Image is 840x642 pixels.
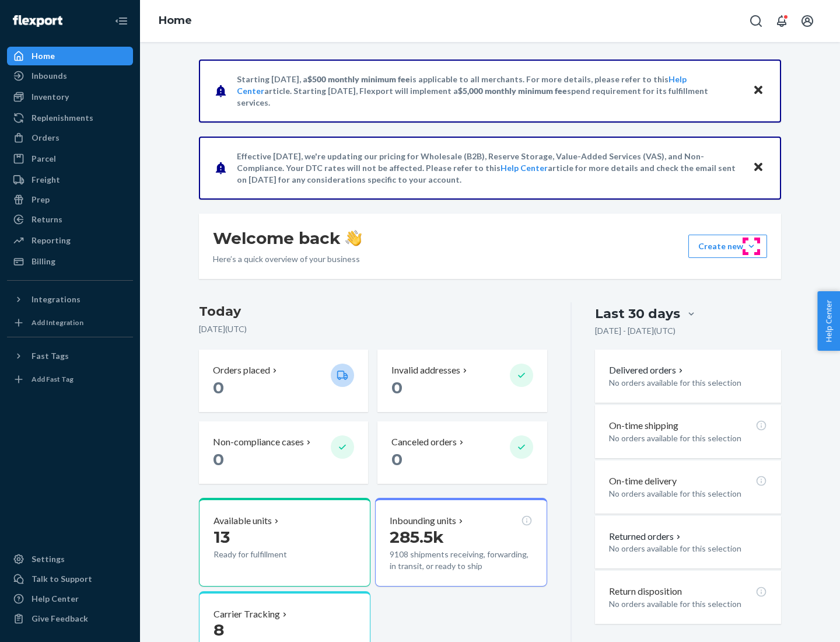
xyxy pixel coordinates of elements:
[609,585,682,598] p: Return disposition
[149,4,201,38] ol: breadcrumbs
[391,435,457,449] p: Canceled orders
[609,488,767,500] p: No orders available for this selection
[32,214,62,225] div: Returns
[32,235,71,246] div: Reporting
[32,573,92,585] div: Talk to Support
[7,149,133,168] a: Parcel
[199,421,368,484] button: Non-compliance cases 0
[199,498,370,587] button: Available units13Ready for fulfillment
[110,9,133,33] button: Close Navigation
[7,231,133,250] a: Reporting
[609,543,767,554] p: No orders available for this selection
[345,230,362,246] img: hand-wave emoji
[237,74,741,109] p: Starting [DATE], a is applicable to all merchants. For more details, please refer to this article...
[32,91,69,103] div: Inventory
[609,377,767,389] p: No orders available for this selection
[213,364,270,377] p: Orders placed
[32,112,93,124] div: Replenishments
[199,302,547,321] h3: Today
[213,527,230,547] span: 13
[7,347,133,365] button: Fast Tags
[609,419,678,432] p: On-time shipping
[32,374,73,384] div: Add Fast Tag
[213,514,272,528] p: Available units
[7,88,133,106] a: Inventory
[751,82,766,99] button: Close
[609,474,677,488] p: On-time delivery
[7,609,133,628] button: Give Feedback
[213,549,321,560] p: Ready for fulfillment
[609,530,683,543] button: Returned orders
[7,128,133,147] a: Orders
[32,613,88,624] div: Give Feedback
[7,589,133,608] a: Help Center
[32,50,55,62] div: Home
[213,608,280,621] p: Carrier Tracking
[32,553,65,565] div: Settings
[377,421,547,484] button: Canceled orders 0
[609,432,767,444] p: No orders available for this selection
[7,170,133,189] a: Freight
[32,256,55,267] div: Billing
[32,70,67,82] div: Inbounds
[213,449,224,469] span: 0
[609,364,685,377] button: Delivered orders
[213,253,362,265] p: Here’s a quick overview of your business
[7,47,133,65] a: Home
[32,132,60,144] div: Orders
[159,14,192,27] a: Home
[7,370,133,389] a: Add Fast Tag
[7,252,133,271] a: Billing
[390,514,456,528] p: Inbounding units
[391,364,460,377] p: Invalid addresses
[390,549,532,572] p: 9108 shipments receiving, forwarding, in transit, or ready to ship
[237,151,741,186] p: Effective [DATE], we're updating our pricing for Wholesale (B2B), Reserve Storage, Value-Added Se...
[751,159,766,176] button: Close
[32,317,83,327] div: Add Integration
[32,153,56,165] div: Parcel
[609,598,767,610] p: No orders available for this selection
[458,86,567,96] span: $5,000 monthly minimum fee
[7,570,133,588] a: Talk to Support
[390,527,444,547] span: 285.5k
[13,15,62,27] img: Flexport logo
[391,378,402,397] span: 0
[796,9,819,33] button: Open account menu
[7,550,133,568] a: Settings
[7,290,133,309] button: Integrations
[7,313,133,332] a: Add Integration
[199,350,368,412] button: Orders placed 0
[199,323,547,335] p: [DATE] ( UTC )
[213,378,224,397] span: 0
[595,305,680,323] div: Last 30 days
[32,194,50,205] div: Prep
[391,449,402,469] span: 0
[7,210,133,229] a: Returns
[744,9,768,33] button: Open Search Box
[817,291,840,351] button: Help Center
[32,593,79,605] div: Help Center
[377,350,547,412] button: Invalid addresses 0
[32,174,60,186] div: Freight
[501,163,548,173] a: Help Center
[7,190,133,209] a: Prep
[213,228,362,249] h1: Welcome back
[770,9,793,33] button: Open notifications
[32,350,69,362] div: Fast Tags
[375,498,547,587] button: Inbounding units285.5k9108 shipments receiving, forwarding, in transit, or ready to ship
[595,325,675,337] p: [DATE] - [DATE] ( UTC )
[213,435,304,449] p: Non-compliance cases
[688,235,767,258] button: Create new
[7,109,133,127] a: Replenishments
[307,74,410,84] span: $500 monthly minimum fee
[213,620,224,640] span: 8
[7,67,133,85] a: Inbounds
[32,294,80,305] div: Integrations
